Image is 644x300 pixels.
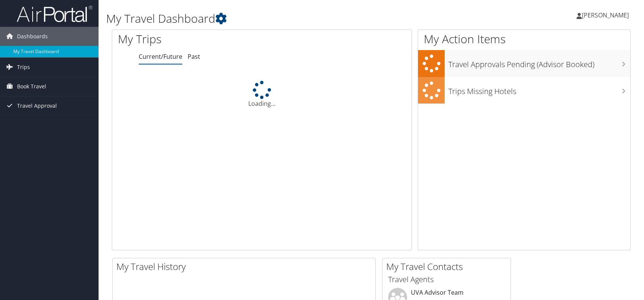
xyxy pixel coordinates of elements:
a: Past [188,52,200,61]
h3: Travel Approvals Pending (Advisor Booked) [448,55,630,70]
h1: My Trips [118,31,281,47]
h3: Trips Missing Hotels [448,82,630,97]
span: Dashboards [17,27,48,46]
a: Travel Approvals Pending (Advisor Booked) [418,50,630,77]
img: airportal-logo.png [17,5,92,23]
span: [PERSON_NAME] [582,11,629,19]
h1: My Action Items [418,31,630,47]
a: Trips Missing Hotels [418,77,630,104]
div: Loading... [112,81,412,108]
span: Book Travel [17,77,46,96]
h2: My Travel History [116,260,375,273]
a: Current/Future [139,52,182,61]
span: Trips [17,58,30,77]
span: Travel Approval [17,96,57,115]
a: [PERSON_NAME] [577,4,636,27]
h2: My Travel Contacts [386,260,511,273]
h1: My Travel Dashboard [106,11,460,27]
h3: Travel Agents [388,274,505,285]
